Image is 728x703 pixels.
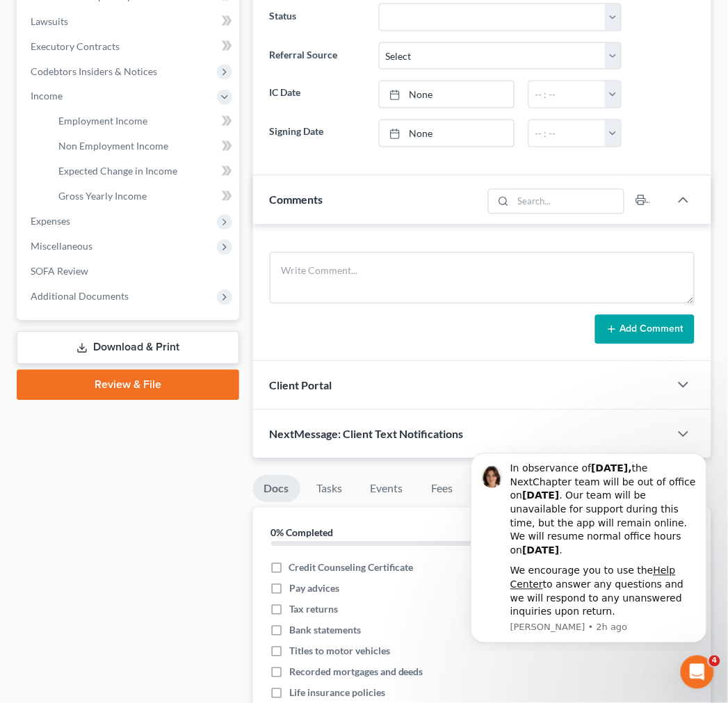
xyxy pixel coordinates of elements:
label: Status [263,3,373,31]
a: Non Employment Income [47,134,239,159]
span: NextMessage: Client Text Notifications [270,428,464,441]
span: Non Employment Income [58,140,168,152]
label: Referral Source [263,42,373,70]
iframe: Intercom live chat [681,656,714,689]
span: Comments [270,193,323,207]
a: Events [359,476,414,503]
span: Recorded mortgages and deeds [289,665,423,679]
span: Titles to motor vehicles [289,645,390,658]
a: Lawsuits [19,9,239,34]
a: Employment Income [47,109,239,134]
span: Employment Income [58,115,147,127]
span: Bank statements [289,624,361,638]
span: Client Portal [270,379,332,392]
span: Income [31,90,63,102]
span: Expected Change in Income [58,165,177,177]
span: Gross Yearly Income [58,191,147,202]
span: Expenses [31,216,70,227]
a: Gross Yearly Income [47,184,239,209]
span: Additional Documents [31,291,129,302]
label: IC Date [263,81,373,108]
strong: 0% Completed [271,527,334,539]
span: Lawsuits [31,15,68,27]
input: -- : -- [529,120,606,147]
a: None [380,120,514,147]
a: Tasks [306,476,354,503]
a: Executory Contracts [19,34,239,59]
a: Download & Print [17,332,239,364]
a: Docs [253,476,300,503]
a: Expected Change in Income [47,159,239,184]
a: Fees [420,476,464,503]
input: Search... [513,190,624,213]
span: Life insurance policies [289,686,385,700]
span: Codebtors Insiders & Notices [31,65,157,77]
span: Executory Contracts [31,40,120,52]
button: Add Comment [595,315,695,344]
span: Miscellaneous [31,241,92,252]
span: 4 [709,656,720,667]
input: -- : -- [529,81,606,108]
label: Signing Date [263,120,373,147]
span: Tax returns [289,603,338,617]
iframe: Intercom notifications message [450,441,728,652]
span: SOFA Review [31,266,88,277]
a: Review & File [17,370,239,401]
span: Pay advices [289,582,339,596]
a: None [380,81,514,108]
span: Credit Counseling Certificate [289,561,414,575]
a: SOFA Review [19,259,239,284]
